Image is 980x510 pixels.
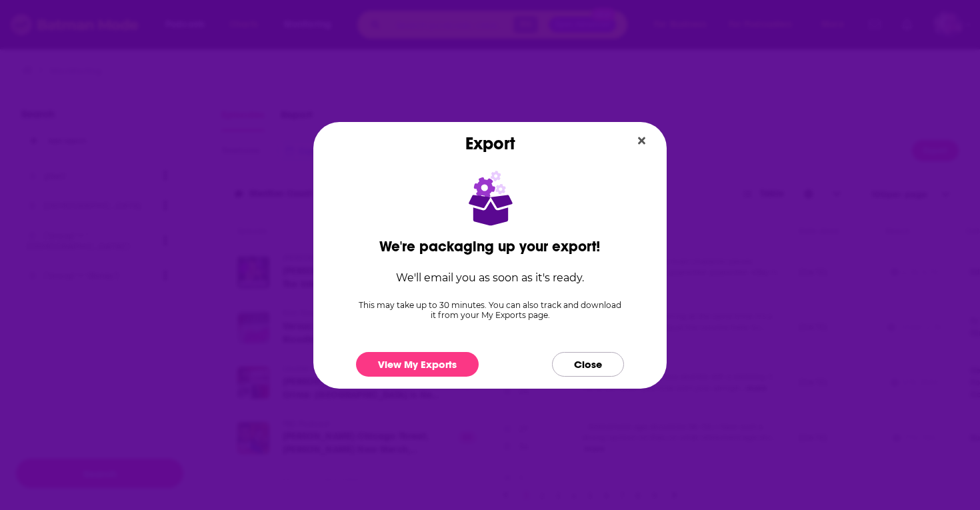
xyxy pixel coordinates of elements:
[356,352,479,377] a: View My Exports
[313,133,667,169] h1: Export
[552,352,624,377] button: Close
[379,237,601,255] h2: We're packaging up your export!
[633,133,651,149] button: Close
[356,300,624,320] p: This may take up to 30 minutes. You can also track and download it from your My Exports page.
[468,169,513,227] img: Package with cogs
[396,271,584,284] h3: We'll email you as soon as it's ready.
